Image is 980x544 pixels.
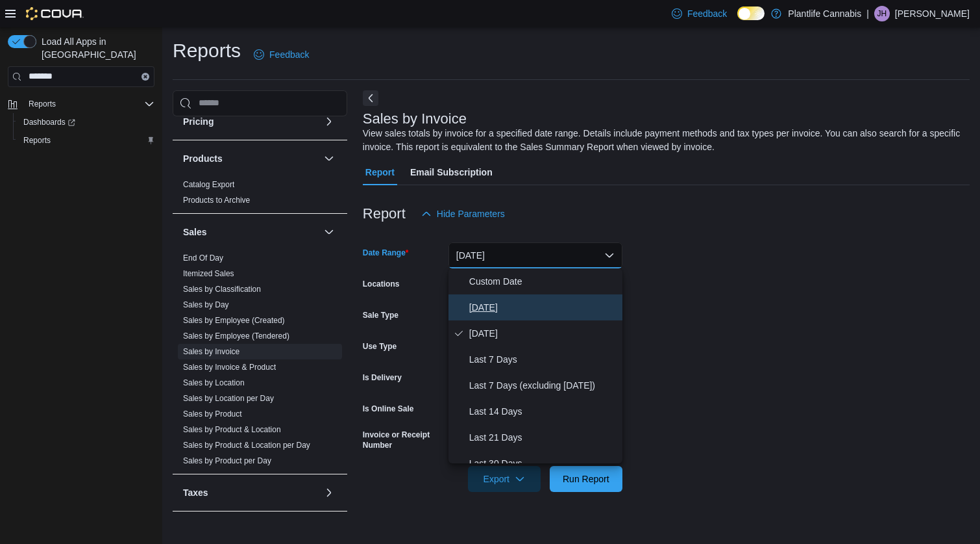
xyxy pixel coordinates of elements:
div: View sales totals by invoice for a specified date range. Details include payment methods and tax ... [363,127,963,154]
img: Cova [26,7,84,20]
span: [DATE] [469,300,617,315]
a: Sales by Product & Location per Day [183,441,310,450]
a: Catalog Export [183,180,234,189]
button: Reports [13,131,160,149]
span: Last 7 Days [469,352,617,367]
div: Sales [173,250,347,474]
span: Last 14 Days [469,404,617,419]
a: Dashboards [18,114,80,130]
label: Is Delivery [363,372,402,383]
h3: Taxes [183,486,208,499]
span: JH [877,6,887,21]
span: Reports [23,135,51,146]
button: Taxes [321,485,337,500]
h3: Sales [183,226,207,239]
span: Itemized Sales [183,268,234,279]
label: Date Range [363,248,409,258]
label: Is Online Sale [363,404,414,414]
a: Products to Archive [183,196,250,205]
button: Run Report [550,466,622,492]
span: Sales by Product [183,409,242,419]
span: Reports [18,133,154,148]
span: Sales by Invoice & Product [183,362,276,372]
h3: Sales by Invoice [363,111,467,127]
button: Hide Parameters [416,201,510,227]
button: Export [468,466,541,492]
button: Reports [3,95,160,113]
a: Sales by Product per Day [183,456,271,465]
span: Sales by Product per Day [183,456,271,466]
span: Dashboards [18,114,154,130]
a: Itemized Sales [183,269,234,278]
h3: Pricing [183,115,214,128]
button: Products [183,152,319,165]
h3: Products [183,152,223,165]
span: Sales by Classification [183,284,261,294]
h1: Reports [173,38,241,64]
span: Feedback [687,7,727,20]
span: Sales by Day [183,300,229,310]
button: Taxes [183,486,319,499]
a: Sales by Day [183,300,229,309]
button: Products [321,151,337,166]
span: Sales by Product & Location [183,424,281,435]
span: Dashboards [23,117,75,127]
a: Sales by Location per Day [183,394,274,403]
span: Report [365,159,395,185]
label: Locations [363,279,400,289]
a: Sales by Invoice [183,347,239,356]
label: Invoice or Receipt Number [363,430,443,450]
button: Pricing [321,114,337,129]
p: [PERSON_NAME] [895,6,970,21]
a: Dashboards [13,113,160,131]
span: Products to Archive [183,195,250,205]
span: Sales by Employee (Created) [183,315,285,326]
button: Pricing [183,115,319,128]
span: Reports [29,99,56,109]
div: Products [173,177,347,213]
span: Custom Date [469,274,617,289]
button: Next [363,90,378,106]
a: Reports [18,133,56,148]
span: Hide Parameters [437,207,505,220]
span: Sales by Product & Location per Day [183,440,310,450]
label: Use Type [363,341,397,352]
span: End Of Day [183,253,223,263]
span: Dark Mode [737,20,738,21]
button: Sales [321,224,337,240]
span: Email Subscription [410,159,493,185]
input: Dark Mode [737,6,765,20]
span: Feedback [269,48,309,61]
button: [DATE] [448,242,622,268]
span: Run Report [563,473,609,486]
span: Reports [23,96,154,112]
p: Plantlife Cannabis [788,6,861,21]
span: [DATE] [469,326,617,341]
span: Catalog Export [183,179,234,190]
a: Sales by Classification [183,285,261,294]
div: Jodi Hamilton [874,6,890,21]
button: Clear input [141,73,149,81]
span: Last 7 Days (excluding [DATE]) [469,378,617,393]
a: Feedback [667,1,732,27]
button: Sales [183,226,319,239]
span: Last 30 Days [469,456,617,471]
a: Sales by Employee (Created) [183,316,285,325]
span: Export [476,466,533,492]
a: Feedback [249,42,314,68]
span: Load All Apps in [GEOGRAPHIC_DATA] [36,35,154,61]
a: End Of Day [183,253,223,263]
span: Sales by Location [183,378,245,388]
span: Sales by Employee (Tendered) [183,331,289,341]
h3: Report [363,206,406,222]
a: Sales by Location [183,378,245,387]
div: Select listbox [448,268,622,463]
a: Sales by Product & Location [183,425,281,434]
a: Sales by Product [183,409,242,419]
label: Sale Type [363,310,398,320]
a: Sales by Invoice & Product [183,363,276,372]
nav: Complex example [8,90,154,183]
span: Last 21 Days [469,430,617,445]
